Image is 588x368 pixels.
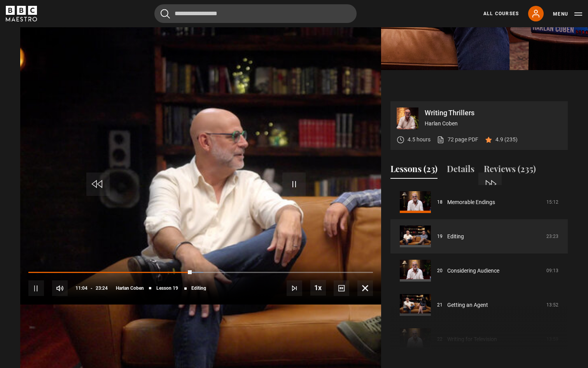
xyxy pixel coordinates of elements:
[75,281,87,295] span: 11:04
[161,9,170,19] button: Submit the search query
[437,136,478,144] a: 72 page PDF
[447,267,499,275] a: Considering Audience
[191,286,206,291] span: Editing
[408,136,430,144] p: 4.5 hours
[447,301,488,309] a: Getting an Agent
[390,162,437,179] button: Lessons (23)
[447,198,495,206] a: Memorable Endings
[425,120,562,128] p: Harlan Coben
[28,272,373,273] div: Progress Bar
[6,6,37,21] svg: BBC Maestro
[553,10,582,18] button: Toggle navigation
[20,101,381,305] video-js: Video Player
[447,162,474,179] button: Details
[495,136,518,144] p: 4.9 (235)
[447,232,464,241] a: Editing
[116,286,144,291] span: Harlan Coben
[334,280,349,296] button: Captions
[96,281,108,295] span: 23:24
[357,280,373,296] button: Fullscreen
[287,280,302,296] button: Next Lesson
[28,280,44,296] button: Pause
[154,4,357,23] input: Search
[52,280,68,296] button: Mute
[91,285,93,291] span: -
[483,10,519,17] a: All Courses
[425,109,562,116] p: Writing Thrillers
[156,286,178,291] span: Lesson 19
[310,280,326,296] button: Playback Rate
[484,162,536,179] button: Reviews (235)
